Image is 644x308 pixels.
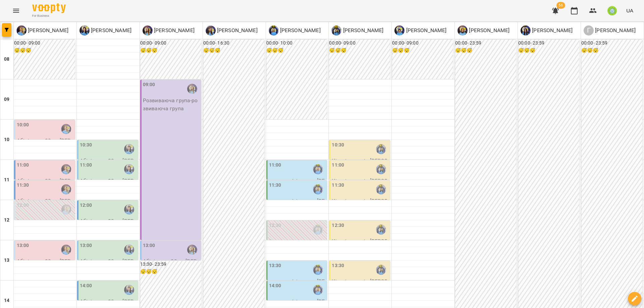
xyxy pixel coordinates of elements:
div: Ігнатенко Оксана [206,25,258,36]
img: Свириденко Аня [376,164,386,174]
p: [PERSON_NAME] [468,26,509,35]
label: 12:00 [80,202,92,209]
a: Б [PERSON_NAME] [458,25,509,36]
h6: 00:00 - 09:00 [392,40,453,47]
img: Базілєва Катерина [124,204,134,214]
img: Ратушенко Альона [313,164,323,174]
div: Свириденко Аня [331,25,383,36]
h6: 10 [4,136,9,143]
a: К [PERSON_NAME] [143,25,195,36]
p: Абілітолог 30 хв - [PERSON_NAME] [80,217,137,233]
div: Позднякова Анастасія [16,25,68,36]
p: [PERSON_NAME] [90,26,131,35]
h6: 00:00 - 23:59 [518,40,579,47]
a: Г [PERSON_NAME] [584,25,636,36]
h6: 14 [4,297,9,304]
p: 0 [17,217,74,225]
img: Ратушенко Альона [313,285,323,295]
label: 10:30 [332,141,344,149]
p: [PERSON_NAME] [405,26,446,35]
h6: 13 [4,257,9,264]
img: Свириденко Аня [376,225,386,235]
img: Ч [394,25,405,36]
label: 13:00 [143,242,155,249]
div: Вахнован Діана [521,25,573,36]
p: живопис/ліплення - [PERSON_NAME] [269,197,326,213]
a: І [PERSON_NAME] [206,25,258,36]
img: Свириденко Аня [376,184,386,194]
button: Menu [8,3,24,19]
p: [PERSON_NAME] [594,26,636,35]
img: І [206,25,216,36]
p: Абілітолог 30 хв - [PERSON_NAME] [17,257,74,273]
div: Городецька Карина [584,25,636,36]
div: Базілєва Катерина [124,285,134,295]
label: 11:30 [17,182,29,189]
h6: 😴😴😴 [518,47,579,54]
label: 14:00 [269,282,281,290]
p: Абілітолог 30 хв - [PERSON_NAME] [17,137,74,152]
img: Позднякова Анастасія [61,124,71,134]
h6: 😴😴😴 [14,47,75,54]
h6: 😴😴😴 [329,47,390,54]
img: П [16,25,26,36]
img: Р [269,25,279,36]
div: Ратушенко Альона [313,265,323,275]
h6: 00:00 - 09:00 [329,40,390,47]
p: Абілітолог 30 хв - [PERSON_NAME] [17,197,74,213]
div: Чирва Юлія [394,25,446,36]
label: 14:00 [80,282,92,290]
p: [PERSON_NAME] [153,26,195,35]
img: Б [79,25,90,36]
label: 12:30 [332,222,344,229]
label: 10:30 [80,141,92,149]
h6: 😴😴😴 [581,47,642,54]
span: For Business [32,14,66,18]
h6: 00:00 - 23:59 [581,40,642,47]
label: 13:30 [269,262,281,269]
h6: 😴😴😴 [203,47,264,54]
div: Позднякова Анастасія [61,204,71,214]
div: Базілєва Катерина [124,144,134,154]
img: Казимирів Тетяна [187,245,197,255]
img: Ратушенко Альона [313,225,323,235]
a: Р [PERSON_NAME] [269,25,321,36]
p: Абілітолог 30 хв - [PERSON_NAME] [17,177,74,193]
p: [PERSON_NAME] [279,26,321,35]
button: UA [624,4,636,17]
img: Позднякова Анастасія [61,164,71,174]
p: [PERSON_NAME] [531,26,573,35]
img: Базілєва Катерина [124,245,134,255]
img: Ратушенко Альона [313,184,323,194]
label: 11:30 [269,182,281,189]
label: 12:30 [269,222,281,229]
span: 56 [556,2,565,9]
h6: 00:00 - 23:59 [455,40,516,47]
p: Кінезіотерапія - [PERSON_NAME] [332,237,389,253]
p: живопис/ліплення - [PERSON_NAME] [269,177,326,193]
label: 11:00 [269,162,281,169]
h6: 00:00 - 10:00 [266,40,327,47]
p: 0 [269,237,326,245]
label: 13:00 [80,242,92,249]
a: П [PERSON_NAME] [16,25,68,36]
label: 12:00 [17,202,29,209]
img: В [521,25,531,36]
p: живопис/ліплення - [PERSON_NAME] [269,278,326,293]
img: Позднякова Анастасія [61,184,71,194]
h6: 11 [4,176,9,184]
a: С [PERSON_NAME] [331,25,383,36]
p: Абілітолог 30 хв - [PERSON_NAME] [80,177,137,193]
p: [PERSON_NAME] [216,26,258,35]
h6: 😴😴😴 [455,47,516,54]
